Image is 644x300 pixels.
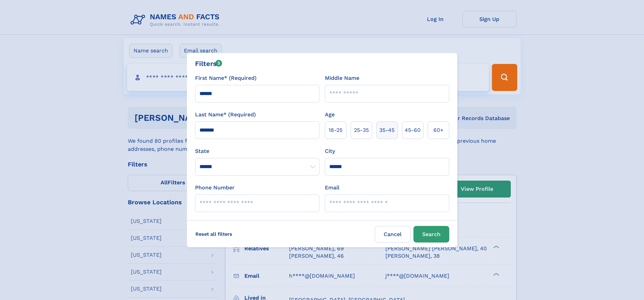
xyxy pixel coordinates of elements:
[433,126,444,134] span: 60+
[405,126,421,134] span: 45‑60
[375,226,411,243] label: Cancel
[329,126,342,134] span: 18‑25
[354,126,369,134] span: 25‑35
[195,59,222,69] div: Filters
[195,74,257,82] label: First Name* (Required)
[325,74,359,82] label: Middle Name
[195,184,235,192] label: Phone Number
[191,226,237,242] label: Reset all filters
[379,126,395,134] span: 35‑45
[325,184,339,192] label: Email
[325,111,335,119] label: Age
[195,147,319,155] label: State
[325,147,335,155] label: City
[195,111,256,119] label: Last Name* (Required)
[413,226,449,243] button: Search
